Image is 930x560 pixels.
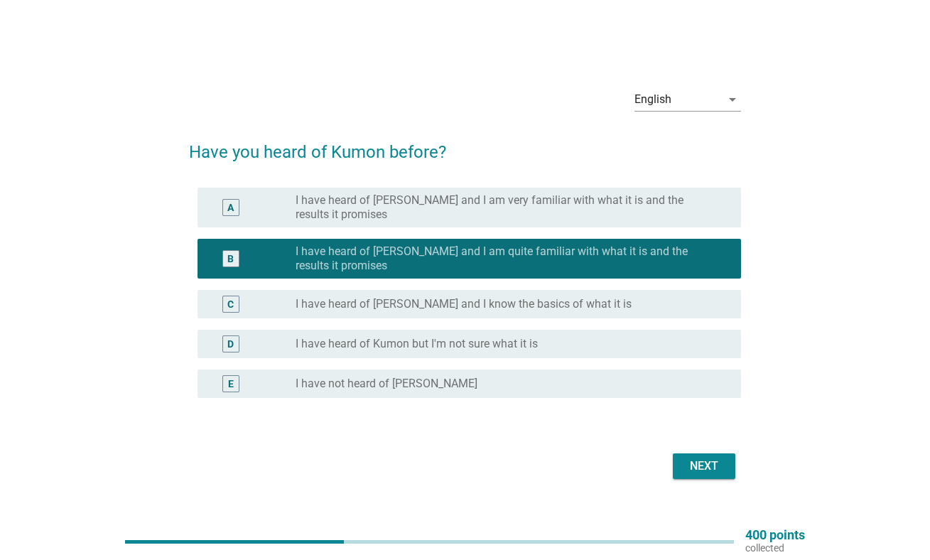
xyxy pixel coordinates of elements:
[684,458,724,475] div: Next
[296,193,718,222] label: I have heard of [PERSON_NAME] and I am very familiar with what it is and the results it promises
[227,337,234,352] div: D
[227,297,234,312] div: C
[296,244,718,273] label: I have heard of [PERSON_NAME] and I am quite familiar with what it is and the results it promises
[227,200,234,215] div: A
[227,252,234,266] div: B
[189,125,741,165] h2: Have you heard of Kumon before?
[724,91,741,108] i: arrow_drop_down
[745,542,805,554] p: collected
[296,297,632,311] label: I have heard of [PERSON_NAME] and I know the basics of what it is
[228,377,234,392] div: E
[745,529,805,542] p: 400 points
[296,377,477,391] label: I have not heard of [PERSON_NAME]
[296,337,538,351] label: I have heard of Kumon but I'm not sure what it is
[673,453,735,479] button: Next
[634,93,671,106] div: English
